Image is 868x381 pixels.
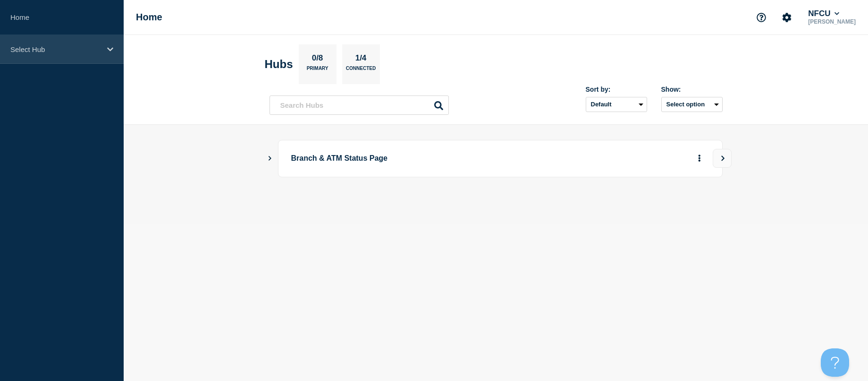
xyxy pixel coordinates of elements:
button: Account settings [777,8,797,27]
p: Connected [346,66,376,76]
p: Branch & ATM Status Page [291,150,552,167]
button: View [713,149,732,168]
div: Show: [661,86,723,93]
select: Sort by [586,97,647,112]
button: NFCU [806,9,841,18]
iframe: Help Scout Beacon - Open [821,348,849,377]
h2: Hubs [265,58,293,71]
p: 0/8 [308,53,327,66]
p: [PERSON_NAME] [806,18,858,25]
button: Select option [661,97,723,112]
input: Search Hubs [270,95,449,115]
div: Sort by: [586,86,647,93]
p: 1/4 [352,53,370,66]
button: Show Connected Hubs [268,155,272,162]
p: Primary [307,66,329,76]
button: More actions [693,150,706,167]
button: Support [751,8,771,27]
h1: Home [136,12,162,23]
p: Select Hub [10,45,101,53]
